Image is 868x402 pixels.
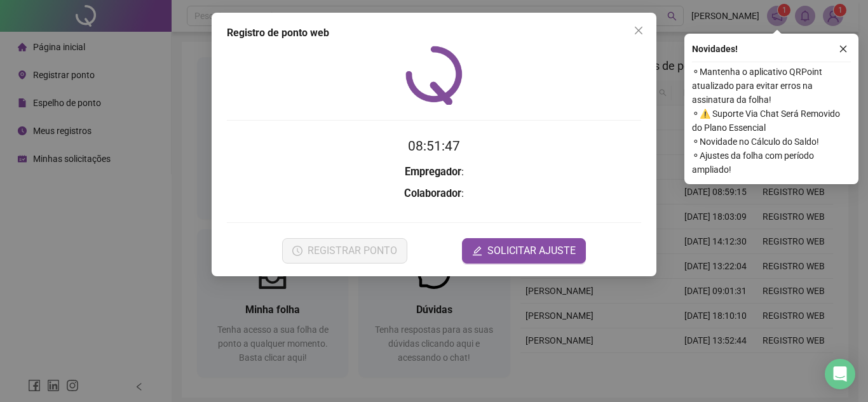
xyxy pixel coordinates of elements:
span: Novidades ! [692,42,738,56]
span: ⚬ ⚠️ Suporte Via Chat Será Removido do Plano Essencial [692,107,851,135]
h3: : [227,185,641,202]
span: ⚬ Ajustes da folha com período ampliado! [692,149,851,177]
button: Close [628,20,649,41]
span: ⚬ Novidade no Cálculo do Saldo! [692,135,851,149]
time: 08:51:47 [408,138,460,154]
h3: : [227,164,641,180]
button: REGISTRAR PONTO [282,238,407,264]
div: Registro de ponto web [227,25,641,41]
img: QRPoint [405,46,463,105]
button: editSOLICITAR AJUSTE [462,238,586,264]
strong: Colaborador [404,187,461,199]
div: Open Intercom Messenger [825,359,855,389]
span: close [839,44,848,53]
strong: Empregador [405,166,461,178]
span: close [634,25,644,36]
span: edit [472,246,482,256]
span: SOLICITAR AJUSTE [487,243,576,258]
span: ⚬ Mantenha o aplicativo QRPoint atualizado para evitar erros na assinatura da folha! [692,65,851,107]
